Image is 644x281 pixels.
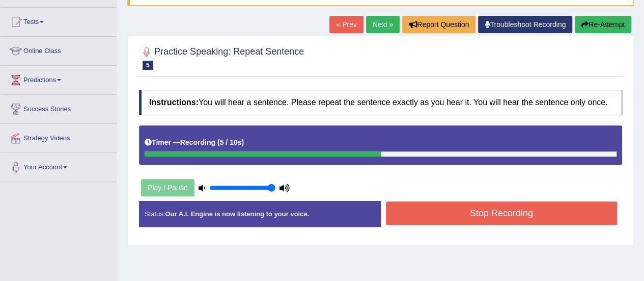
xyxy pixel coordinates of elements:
[366,16,400,33] a: Next »
[1,124,117,149] a: Strategy Videos
[386,201,618,225] button: Stop Recording
[575,16,631,33] button: Re-Attempt
[139,90,622,115] h4: You will hear a sentence. Please repeat the sentence exactly as you hear it. You will hear the se...
[139,44,304,70] h2: Practice Speaking: Repeat Sentence
[478,16,572,33] a: Troubleshoot Recording
[145,139,244,146] h5: Timer —
[1,8,117,33] a: Tests
[143,61,153,70] span: 5
[402,16,475,33] button: Report Question
[1,37,117,62] a: Online Class
[149,98,199,107] b: Instructions:
[1,95,117,120] a: Success Stories
[220,138,242,146] b: 5 / 10s
[1,66,117,91] a: Predictions
[1,153,117,178] a: Your Account
[217,138,220,146] b: (
[180,138,215,146] b: Recording
[329,16,363,33] a: « Prev
[241,138,244,146] b: )
[139,201,381,227] div: Status:
[165,210,309,218] strong: Our A.I. Engine is now listening to your voice.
